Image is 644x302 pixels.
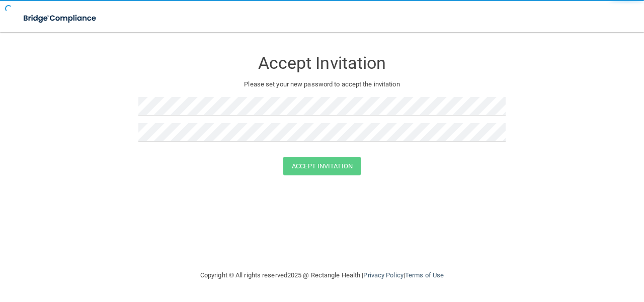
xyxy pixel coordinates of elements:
[138,259,506,291] div: Copyright © All rights reserved 2025 @ Rectangle Health | |
[146,78,498,90] p: Please set your new password to accept the invitation
[405,271,444,279] a: Terms of Use
[363,271,403,279] a: Privacy Policy
[138,54,506,72] h3: Accept Invitation
[15,8,106,29] img: bridge_compliance_login_screen.278c3ca4.svg
[283,157,361,175] button: Accept Invitation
